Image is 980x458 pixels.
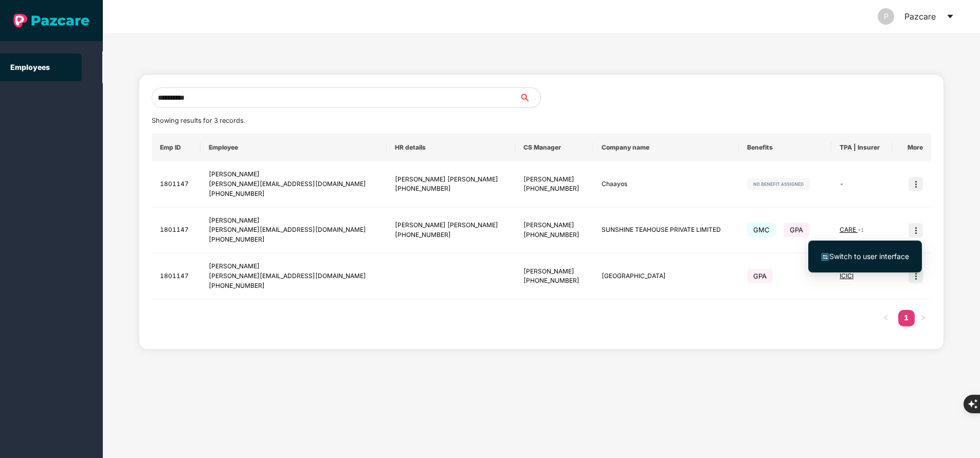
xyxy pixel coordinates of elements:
[909,223,923,237] img: icon
[840,226,858,233] span: CARE
[593,208,739,254] td: SUNSHINE TEAHOUSE PRIVATE LIMITED
[878,310,894,326] li: Previous Page
[884,8,888,25] span: P
[395,221,507,230] div: [PERSON_NAME] [PERSON_NAME]
[201,134,387,161] th: Employee
[920,315,926,321] span: right
[523,267,585,277] div: [PERSON_NAME]
[523,276,585,286] div: [PHONE_NUMBER]
[898,310,915,326] li: 1
[739,134,831,161] th: Benefits
[909,177,923,191] img: icon
[747,269,773,283] span: GPA
[523,230,585,240] div: [PHONE_NUMBER]
[523,175,585,185] div: [PERSON_NAME]
[209,170,379,179] div: [PERSON_NAME]
[784,223,809,237] span: GPA
[152,208,200,254] td: 1801147
[523,221,585,230] div: [PERSON_NAME]
[209,235,379,245] div: [PHONE_NUMBER]
[898,310,915,325] a: 1
[209,225,379,235] div: [PERSON_NAME][EMAIL_ADDRESS][DOMAIN_NAME]
[387,134,515,161] th: HR details
[883,315,889,321] span: left
[152,161,200,208] td: 1801147
[209,271,379,281] div: [PERSON_NAME][EMAIL_ADDRESS][DOMAIN_NAME]
[892,134,931,161] th: More
[10,63,50,71] a: Employees
[747,223,776,237] span: GMC
[829,252,909,261] span: Switch to user interface
[209,179,379,189] div: [PERSON_NAME][EMAIL_ADDRESS][DOMAIN_NAME]
[915,310,931,326] li: Next Page
[395,184,507,194] div: [PHONE_NUMBER]
[209,262,379,271] div: [PERSON_NAME]
[831,134,892,161] th: TPA | Insurer
[523,184,585,194] div: [PHONE_NUMBER]
[946,12,954,21] span: caret-down
[840,179,884,189] div: -
[515,134,593,161] th: CS Manager
[821,253,829,261] img: svg+xml;base64,PHN2ZyB4bWxucz0iaHR0cDovL3d3dy53My5vcmcvMjAwMC9zdmciIHdpZHRoPSIxNiIgaGVpZ2h0PSIxNi...
[209,281,379,291] div: [PHONE_NUMBER]
[878,310,894,326] button: left
[395,230,507,240] div: [PHONE_NUMBER]
[747,178,810,190] img: svg+xml;base64,PHN2ZyB4bWxucz0iaHR0cDovL3d3dy53My5vcmcvMjAwMC9zdmciIHdpZHRoPSIxMjIiIGhlaWdodD0iMj...
[152,253,200,300] td: 1801147
[152,134,200,161] th: Emp ID
[915,310,931,326] button: right
[593,161,739,208] td: Chaayos
[152,117,245,124] span: Showing results for 3 records.
[209,189,379,199] div: [PHONE_NUMBER]
[209,216,379,226] div: [PERSON_NAME]
[593,253,739,300] td: [GEOGRAPHIC_DATA]
[395,175,507,185] div: [PERSON_NAME] [PERSON_NAME]
[858,227,864,233] span: + 1
[519,94,540,102] span: search
[593,134,739,161] th: Company name
[519,87,541,108] button: search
